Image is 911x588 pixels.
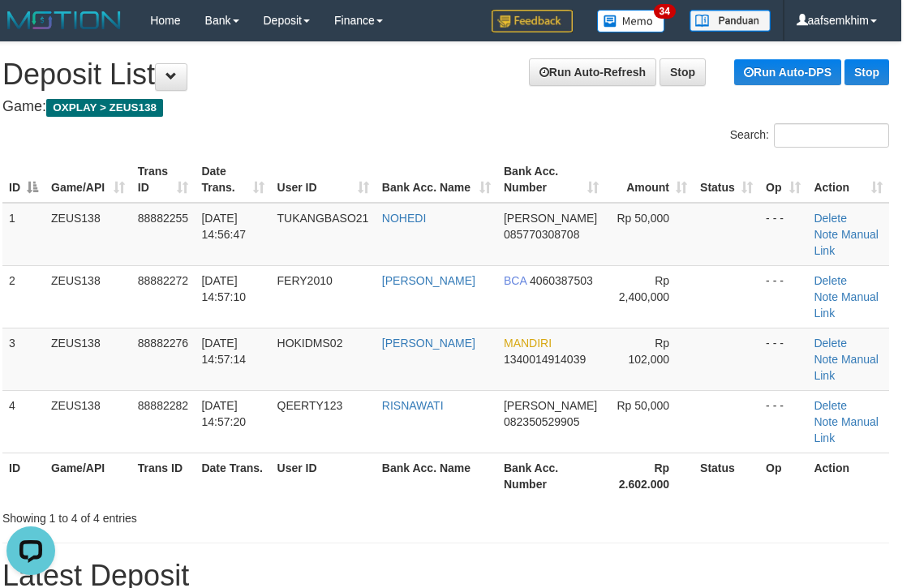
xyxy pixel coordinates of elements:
th: User ID: activate to sort column ascending [271,157,376,203]
span: Copy 085770308708 to clipboard [504,228,579,241]
td: ZEUS138 [45,203,131,266]
span: 34 [654,4,676,19]
a: Note [814,228,838,241]
td: ZEUS138 [45,265,131,328]
span: 88882272 [138,274,188,287]
th: Date Trans. [195,453,270,499]
td: 4 [2,390,45,453]
td: ZEUS138 [45,390,131,453]
span: [DATE] 14:57:10 [201,274,246,303]
span: OXPLAY > ZEUS138 [46,99,163,117]
div: Showing 1 to 4 of 4 entries [2,504,358,526]
a: Note [814,353,838,366]
td: 2 [2,265,45,328]
a: [PERSON_NAME] [382,337,475,350]
th: Bank Acc. Name [376,453,497,499]
a: Delete [814,399,846,412]
span: 88882255 [138,212,188,225]
span: Rp 102,000 [628,337,669,366]
td: - - - [759,390,807,453]
th: Op [759,453,807,499]
th: Game/API [45,453,131,499]
img: panduan.png [690,10,771,32]
input: Search: [774,123,889,148]
a: Note [814,290,838,303]
td: 3 [2,328,45,390]
th: Bank Acc. Name: activate to sort column ascending [376,157,497,203]
th: ID [2,453,45,499]
th: Action [807,453,889,499]
th: Rp 2.602.000 [605,453,694,499]
td: - - - [759,203,807,266]
th: Amount: activate to sort column ascending [605,157,694,203]
th: Action: activate to sort column ascending [807,157,889,203]
a: RISNAWATI [382,399,444,412]
span: Rp 50,000 [617,399,669,412]
span: FERY2010 [277,274,333,287]
a: Delete [814,274,846,287]
th: Bank Acc. Number: activate to sort column ascending [497,157,605,203]
a: Delete [814,212,846,225]
th: Game/API: activate to sort column ascending [45,157,131,203]
a: Stop [660,58,706,86]
a: Delete [814,337,846,350]
img: Feedback.jpg [492,10,573,32]
th: User ID [271,453,376,499]
th: ID: activate to sort column descending [2,157,45,203]
a: Manual Link [814,290,878,320]
span: [DATE] 14:57:20 [201,399,246,428]
th: Trans ID: activate to sort column ascending [131,157,196,203]
span: BCA [504,274,526,287]
span: QEERTY123 [277,399,343,412]
a: Run Auto-Refresh [529,58,656,86]
span: Rp 2,400,000 [619,274,669,303]
img: Button%20Memo.svg [597,10,665,32]
a: Manual Link [814,353,878,382]
span: Copy 082350529905 to clipboard [504,415,579,428]
th: Bank Acc. Number [497,453,605,499]
span: HOKIDMS02 [277,337,343,350]
span: Rp 50,000 [617,212,669,225]
span: MANDIRI [504,337,552,350]
a: Manual Link [814,415,878,444]
a: NOHEDI [382,212,426,225]
img: MOTION_logo.png [2,8,126,32]
th: Op: activate to sort column ascending [759,157,807,203]
span: [DATE] 14:57:14 [201,337,246,366]
a: Manual Link [814,228,878,257]
h1: Deposit List [2,58,889,91]
th: Status: activate to sort column ascending [694,157,759,203]
span: Copy 1340014914039 to clipboard [504,353,586,366]
span: 88882276 [138,337,188,350]
button: Open LiveChat chat widget [6,6,55,55]
td: - - - [759,265,807,328]
td: 1 [2,203,45,266]
span: TUKANGBASO21 [277,212,369,225]
span: Copy 4060387503 to clipboard [530,274,593,287]
a: Run Auto-DPS [734,59,841,85]
td: - - - [759,328,807,390]
a: [PERSON_NAME] [382,274,475,287]
th: Date Trans.: activate to sort column ascending [195,157,270,203]
td: ZEUS138 [45,328,131,390]
th: Status [694,453,759,499]
th: Trans ID [131,453,196,499]
h4: Game: [2,99,889,115]
label: Search: [730,123,889,148]
a: Stop [844,59,889,85]
a: Note [814,415,838,428]
span: [PERSON_NAME] [504,212,597,225]
span: [DATE] 14:56:47 [201,212,246,241]
span: [PERSON_NAME] [504,399,597,412]
span: 88882282 [138,399,188,412]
